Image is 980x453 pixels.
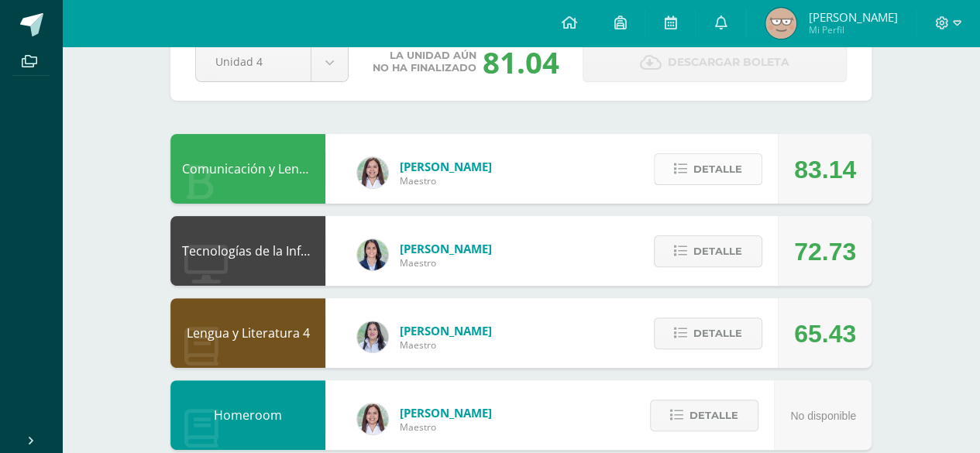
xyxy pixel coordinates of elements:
[357,239,388,270] img: 7489ccb779e23ff9f2c3e89c21f82ed0.png
[400,256,492,269] span: Maestro
[794,135,856,204] div: 83.14
[400,420,492,434] span: Maestro
[170,134,325,204] div: Comunicación y Lenguaje L3 Inglés 4
[400,241,492,256] span: [PERSON_NAME]
[790,410,856,422] span: No disponible
[357,321,388,352] img: df6a3bad71d85cf97c4a6d1acf904499.png
[170,216,325,286] div: Tecnologías de la Información y la Comunicación 4
[765,8,796,39] img: a691934e245c096f0520ca704d26c750.png
[654,317,762,349] button: Detalle
[689,401,738,430] span: Detalle
[693,155,742,184] span: Detalle
[794,217,856,287] div: 72.73
[400,159,492,174] span: [PERSON_NAME]
[808,9,897,25] span: [PERSON_NAME]
[693,237,742,266] span: Detalle
[357,403,388,434] img: acecb51a315cac2de2e3deefdb732c9f.png
[400,174,492,187] span: Maestro
[373,50,476,74] span: La unidad aún no ha finalizado
[808,23,897,36] span: Mi Perfil
[400,323,492,338] span: [PERSON_NAME]
[170,298,325,368] div: Lengua y Literatura 4
[215,43,291,80] span: Unidad 4
[196,43,348,81] a: Unidad 4
[170,380,325,450] div: Homeroom
[668,43,789,81] span: Descargar boleta
[794,299,856,369] div: 65.43
[654,235,762,267] button: Detalle
[654,153,762,185] button: Detalle
[483,42,559,82] div: 81.04
[400,405,492,420] span: [PERSON_NAME]
[650,400,758,431] button: Detalle
[693,319,742,348] span: Detalle
[400,338,492,352] span: Maestro
[357,157,388,188] img: acecb51a315cac2de2e3deefdb732c9f.png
